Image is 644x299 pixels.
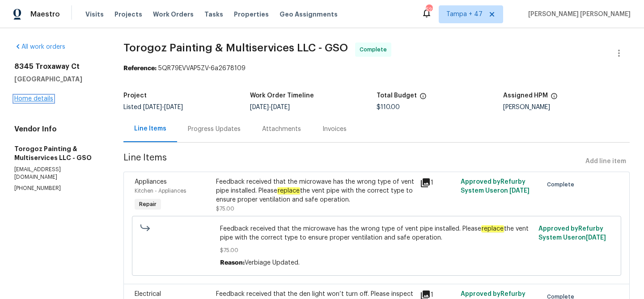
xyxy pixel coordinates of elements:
[30,10,60,19] span: Maestro
[143,104,162,110] span: [DATE]
[426,5,432,14] div: 523
[114,10,142,19] span: Projects
[164,104,183,110] span: [DATE]
[14,75,102,84] h5: [GEOGRAPHIC_DATA]
[134,124,166,133] div: Line Items
[216,206,234,211] span: $75.00
[280,10,338,19] span: Geo Assignments
[525,10,631,19] span: [PERSON_NAME] [PERSON_NAME]
[245,260,300,266] span: Verbiage Updated.
[14,144,102,162] h5: Torogoz Painting & Multiservices LLC - GSO
[216,177,415,204] div: Feedback received that the microwave has the wrong type of vent pipe installed. Please the vent p...
[14,62,102,71] h2: 8345 Troxaway Ct
[220,224,533,242] span: Feedback received that the microwave has the wrong type of vent pipe installed. Please the vent p...
[123,65,157,72] b: Reference:
[135,188,186,194] span: Kitchen - Appliances
[271,104,290,110] span: [DATE]
[322,125,347,134] div: Invoices
[420,177,455,188] div: 1
[509,188,530,194] span: [DATE]
[123,42,348,53] span: Torogoz Painting & Multiservices LLC - GSO
[220,260,245,266] span: Reason:
[503,93,548,99] h5: Assigned HPM
[234,10,269,19] span: Properties
[360,45,390,54] span: Complete
[123,64,630,73] div: 5QR79EVVAP5ZV-6a2678109
[547,180,578,189] span: Complete
[377,93,417,99] h5: Total Budget
[123,104,183,110] span: Listed
[551,93,558,104] span: The hpm assigned to this work order.
[14,44,65,50] a: All work orders
[220,246,533,255] span: $75.00
[123,93,147,99] h5: Project
[262,125,301,134] div: Attachments
[204,11,223,17] span: Tasks
[250,104,290,110] span: -
[143,104,183,110] span: -
[14,96,53,102] a: Home details
[586,235,606,241] span: [DATE]
[277,187,300,194] em: replace
[153,10,194,19] span: Work Orders
[136,200,160,209] span: Repair
[14,166,102,181] p: [EMAIL_ADDRESS][DOMAIN_NAME]
[446,10,483,19] span: Tampa + 47
[135,291,161,297] span: Electrical
[250,93,314,99] h5: Work Order Timeline
[538,226,606,241] span: Approved by Refurby System User on
[461,179,530,194] span: Approved by Refurby System User on
[481,225,504,232] em: replace
[419,93,427,104] span: The total cost of line items that have been proposed by Opendoor. This sum includes line items th...
[188,125,241,134] div: Progress Updates
[14,185,102,192] p: [PHONE_NUMBER]
[377,104,400,110] span: $110.00
[250,104,269,110] span: [DATE]
[135,179,167,185] span: Appliances
[14,125,102,134] h4: Vendor Info
[123,153,582,170] span: Line Items
[503,104,630,110] div: [PERSON_NAME]
[85,10,104,19] span: Visits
